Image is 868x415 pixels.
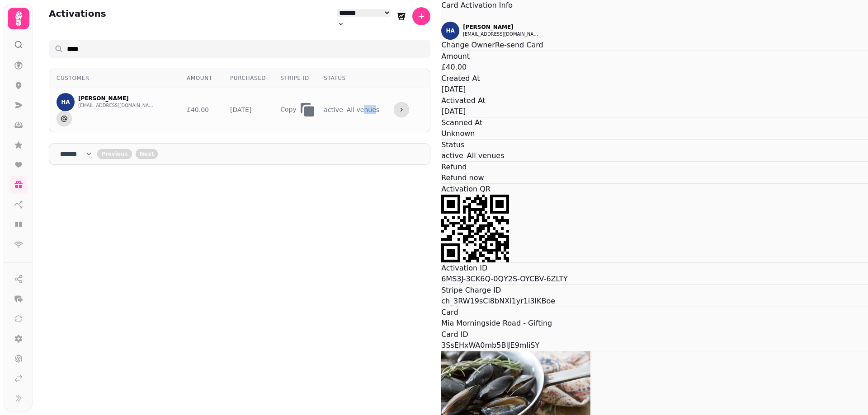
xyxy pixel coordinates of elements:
button: back [97,149,132,159]
button: Send to [57,111,72,126]
p: Amount [441,51,868,62]
p: Refund [441,162,868,173]
span: HA [446,28,454,34]
a: [DATE] [230,106,251,113]
p: [PERSON_NAME] [78,95,155,102]
div: £40.00 [187,105,216,114]
p: Status [441,140,868,150]
span: HA [61,99,70,105]
button: next [136,149,158,159]
p: Created At [441,73,868,84]
p: Card [441,307,868,318]
button: Re-send Card [495,40,543,51]
div: Purchased [230,75,266,82]
button: Copy [280,101,298,119]
p: Card ID [441,329,868,340]
p: Stripe Charge ID [441,285,868,296]
span: active [324,106,343,113]
button: [EMAIL_ADDRESS][DOMAIN_NAME] [78,102,155,109]
div: Amount [187,75,216,82]
p: 6MS3J-3CK6Q-0QY2S-OYCBV-6ZLTY [441,274,868,284]
p: Activation ID [441,263,868,274]
div: Status [324,75,379,82]
p: [DATE] [441,106,868,117]
div: Customer [57,75,172,82]
p: Mia Morningside Road - Gifting [441,318,868,329]
p: 3SsEHxWA0mb5BlJE9mliSY [441,340,868,351]
p: [DATE] [441,84,868,95]
p: £40.00 [441,62,868,73]
span: All venues [467,150,505,161]
p: Activated At [441,95,868,106]
p: Scanned At [441,117,868,128]
span: active [441,150,463,161]
button: [EMAIL_ADDRESS][DOMAIN_NAME] [463,31,540,38]
p: Activation QR [441,184,868,195]
span: Next [140,151,154,157]
div: Stripe ID [280,75,309,82]
p: Unknown [441,128,868,139]
button: more [394,102,409,117]
button: Refund now [441,173,484,183]
span: Previous [101,151,128,157]
p: [PERSON_NAME] [463,23,868,31]
nav: Pagination [49,143,430,165]
button: Change Owner [441,40,495,51]
span: All venues [347,105,379,114]
p: ch_3RW19sCl8bNXi1yr1i3lKBoe [441,296,868,307]
h2: Activations [49,7,106,29]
